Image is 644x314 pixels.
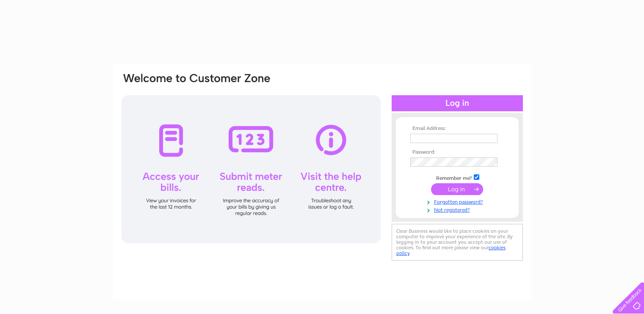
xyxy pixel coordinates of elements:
[408,149,506,155] th: Password:
[410,205,506,213] a: Not registered?
[408,173,506,182] td: Remember me?
[396,245,506,256] a: cookies policy
[410,197,506,205] a: Forgotten password?
[431,183,483,195] input: Submit
[408,126,506,132] th: Email Address:
[392,224,523,261] div: Clear Business would like to place cookies on your computer to improve your experience of the sit...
